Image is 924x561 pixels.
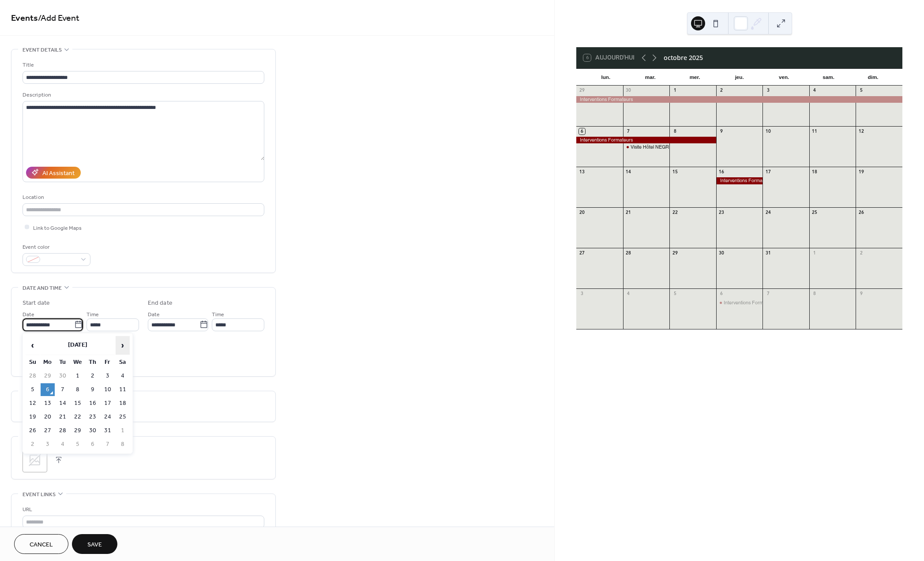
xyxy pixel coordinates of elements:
[718,88,725,94] div: 2
[811,169,818,175] div: 18
[583,69,628,86] div: lun.
[625,169,631,175] div: 14
[148,310,160,319] span: Date
[41,370,55,382] td: 29
[101,356,115,369] th: Fr
[116,383,130,396] td: 11
[101,424,115,437] td: 31
[71,383,85,396] td: 8
[765,291,771,297] div: 7
[716,177,763,184] div: Interventions Formateurs
[23,505,263,514] div: URL
[26,424,40,437] td: 26
[579,88,585,94] div: 29
[811,128,818,135] div: 11
[765,88,771,94] div: 3
[101,411,115,423] td: 24
[116,337,129,354] span: ›
[26,167,81,179] button: AI Assistant
[625,128,631,135] div: 7
[86,411,100,423] td: 23
[858,128,864,135] div: 12
[23,193,263,202] div: Location
[718,128,725,135] div: 9
[71,438,85,451] td: 5
[23,299,50,308] div: Start date
[30,540,53,550] span: Cancel
[116,424,130,437] td: 1
[718,209,725,216] div: 23
[14,534,68,554] button: Cancel
[56,397,70,410] td: 14
[26,397,40,410] td: 12
[858,291,864,297] div: 9
[71,370,85,382] td: 1
[811,291,818,297] div: 8
[576,96,902,103] div: Interventions Formateurs
[86,356,100,369] th: Th
[631,144,682,150] div: Visite Hôtel NEGRESCO
[72,534,117,554] button: Save
[623,144,670,150] div: Visite Hôtel NEGRESCO
[625,291,631,297] div: 4
[11,10,38,27] a: Events
[26,383,40,396] td: 5
[579,128,585,135] div: 6
[116,356,130,369] th: Sa
[811,88,818,94] div: 4
[579,209,585,216] div: 20
[26,356,40,369] th: Su
[579,291,585,297] div: 3
[23,490,56,499] span: Event links
[762,69,806,86] div: ven.
[716,299,763,306] div: Interventions Formateurs
[33,223,82,232] span: Link to Google Maps
[116,370,130,382] td: 4
[672,88,678,94] div: 1
[26,438,40,451] td: 2
[858,250,864,256] div: 2
[56,438,70,451] td: 4
[26,411,40,423] td: 19
[625,209,631,216] div: 21
[86,424,100,437] td: 30
[806,69,851,86] div: sam.
[717,69,762,86] div: jeu.
[718,250,725,256] div: 30
[672,128,678,135] div: 8
[765,209,771,216] div: 24
[672,169,678,175] div: 15
[41,438,55,451] td: 3
[56,356,70,369] th: Tu
[71,411,85,423] td: 22
[56,411,70,423] td: 21
[625,250,631,256] div: 28
[41,336,115,355] th: [DATE]
[41,411,55,423] td: 20
[86,438,100,451] td: 6
[56,383,70,396] td: 7
[23,284,62,293] span: Date and time
[858,209,864,216] div: 26
[858,169,864,175] div: 19
[56,424,70,437] td: 28
[116,411,130,423] td: 25
[718,169,725,175] div: 16
[56,370,70,382] td: 30
[86,383,100,396] td: 9
[101,383,115,396] td: 10
[664,53,703,63] div: octobre 2025
[576,137,716,143] div: Interventions Formateurs
[87,540,102,550] span: Save
[672,69,717,86] div: mer.
[23,45,62,55] span: Event details
[765,128,771,135] div: 10
[86,310,99,319] span: Time
[116,438,130,451] td: 8
[41,397,55,410] td: 13
[23,90,263,100] div: Description
[724,299,777,306] div: Interventions Formateurs
[101,397,115,410] td: 17
[71,424,85,437] td: 29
